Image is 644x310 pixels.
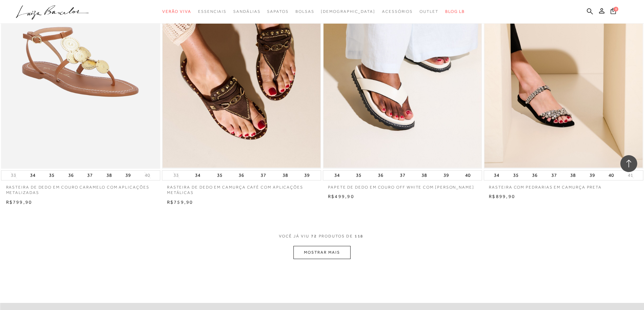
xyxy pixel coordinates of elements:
[198,9,226,14] span: Essenciais
[267,9,288,14] span: Sapatos
[489,194,515,199] span: R$899,90
[321,9,375,14] span: [DEMOGRAPHIC_DATA]
[609,7,618,17] button: 0
[193,171,202,180] button: 34
[319,233,353,239] span: PRODUTOS DE
[66,171,76,180] button: 36
[492,171,501,180] button: 34
[321,5,375,18] a: noSubCategoriesText
[302,171,312,180] button: 39
[420,171,429,180] button: 38
[162,5,191,18] a: noSubCategoriesText
[328,194,354,199] span: R$499,90
[445,5,465,18] a: BLOG LB
[281,171,290,180] button: 38
[6,199,32,205] span: R$799,90
[295,9,314,14] span: Bolsas
[323,180,482,190] a: PAPETE DE DEDO EM COURO OFF WHITE COM [PERSON_NAME]
[233,9,260,14] span: Sandálias
[626,172,635,178] button: 41
[295,5,314,18] a: noSubCategoriesText
[420,5,438,18] a: noSubCategoriesText
[9,172,18,178] button: 33
[85,171,95,180] button: 37
[484,180,643,190] a: RASTEIRA COM PEDRARIAS EM CAMURÇA PRETA
[47,171,56,180] button: 35
[104,171,114,180] button: 38
[442,171,451,180] button: 39
[28,171,38,180] button: 34
[259,171,268,180] button: 37
[376,171,385,180] button: 36
[568,171,578,180] button: 38
[463,171,473,180] button: 40
[293,246,350,259] button: MOSTRAR MAIS
[198,5,226,18] a: noSubCategoriesText
[382,5,413,18] a: noSubCategoriesText
[588,171,597,180] button: 39
[382,9,413,14] span: Acessórios
[1,180,160,196] a: RASTEIRA DE DEDO EM COURO CARAMELO COM APLICAÇÕES METALIZADAS
[614,7,618,11] span: 0
[162,9,191,14] span: Verão Viva
[549,171,559,180] button: 37
[171,172,181,178] button: 33
[530,171,540,180] button: 36
[511,171,521,180] button: 35
[445,9,465,14] span: BLOG LB
[606,171,616,180] button: 40
[398,171,407,180] button: 37
[143,172,152,178] button: 40
[354,171,363,180] button: 35
[233,5,260,18] a: noSubCategoriesText
[162,180,321,196] a: RASTEIRA DE DEDO EM CAMURÇA CAFÉ COM APLICAÇÕES METÁLICAS
[167,199,193,205] span: R$759,90
[332,171,342,180] button: 34
[355,233,364,246] span: 118
[279,233,309,239] span: VOCê JÁ VIU
[420,9,438,14] span: Outlet
[267,5,288,18] a: noSubCategoriesText
[123,171,133,180] button: 39
[311,233,317,246] span: 72
[237,171,246,180] button: 36
[215,171,224,180] button: 35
